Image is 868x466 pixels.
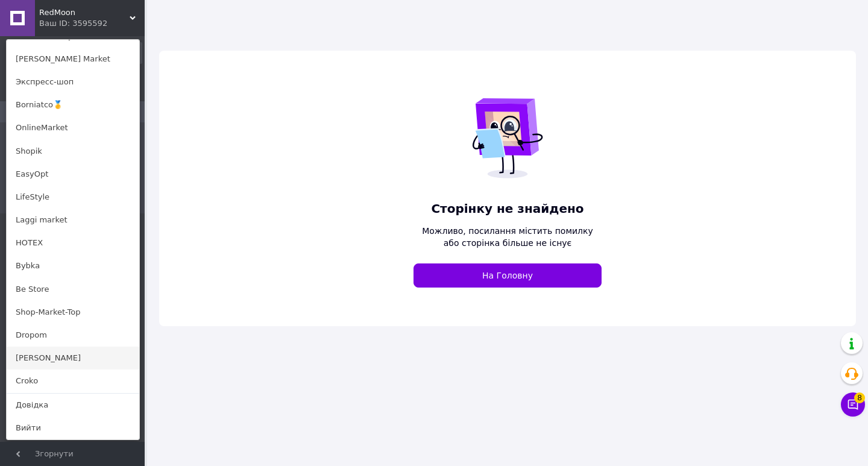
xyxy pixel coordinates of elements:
a: Croko [7,370,139,392]
a: Shop-Market-Top [7,301,139,324]
a: Вийти [7,417,139,439]
a: Bybka [7,254,139,277]
a: [PERSON_NAME] [7,347,139,370]
span: 8 [854,392,865,403]
a: OnlineMarket [7,116,139,139]
a: Довідка [7,394,139,417]
a: Экспресс-шоп [7,71,139,93]
span: RedMoon [39,7,130,18]
a: Laggi market [7,209,139,231]
a: На Головну [414,263,602,288]
a: Shopik [7,140,139,163]
a: HOTEX [7,231,139,254]
a: EasyOpt [7,163,139,186]
button: Чат з покупцем8 [841,392,865,417]
a: Borniatco🥇 [7,93,139,116]
a: LifeStyle [7,186,139,209]
a: [PERSON_NAME] Market [7,48,139,71]
a: Be Store [7,278,139,301]
div: Ваш ID: 3595592 [39,18,90,29]
a: Dropom [7,324,139,347]
span: Можливо, посилання містить помилку або сторінка більше не існує [414,225,602,249]
span: Сторінку не знайдено [414,200,602,218]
